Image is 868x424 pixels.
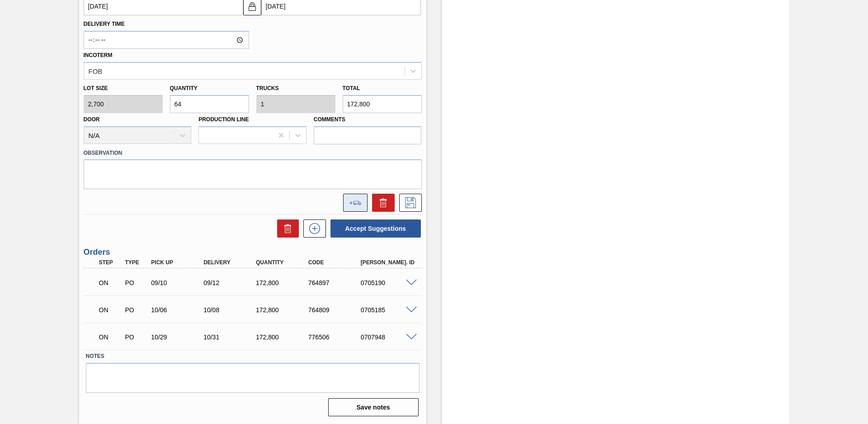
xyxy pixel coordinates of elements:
[368,194,395,212] div: Delete Suggestion
[123,306,150,314] div: Purchase order
[330,219,421,238] button: Accept Suggestions
[84,116,100,123] label: Door
[99,306,122,314] p: ON
[84,147,422,160] label: Observation
[254,259,312,266] div: Quantity
[359,259,417,266] div: [PERSON_NAME]. ID
[149,259,208,266] div: Pick up
[84,248,422,257] h3: Orders
[306,333,365,341] div: 776506
[359,306,417,314] div: 0705185
[149,306,208,314] div: 10/06/2025
[201,306,260,314] div: 10/08/2025
[256,85,279,91] label: Trucks
[273,219,299,238] div: Delete Suggestions
[149,279,208,286] div: 09/10/2025
[201,279,260,286] div: 09/12/2025
[198,116,249,123] label: Production Line
[97,259,124,266] div: Step
[343,85,360,91] label: Total
[84,18,249,31] label: Delivery Time
[299,219,326,238] div: New suggestion
[254,333,312,341] div: 172,800
[328,398,419,416] button: Save notes
[84,52,113,58] label: Incoterm
[201,333,260,341] div: 10/31/2025
[123,259,150,266] div: Type
[359,333,417,341] div: 0707948
[89,67,103,75] div: FOB
[306,279,365,286] div: 764897
[314,113,422,126] label: Comments
[395,194,422,212] div: Save Suggestion
[97,273,124,293] div: Negotiating Order
[97,327,124,347] div: Negotiating Order
[123,333,150,341] div: Purchase order
[123,279,150,286] div: Purchase order
[359,279,417,286] div: 0705190
[254,306,312,314] div: 172,800
[149,333,208,341] div: 10/29/2025
[326,219,422,238] div: Accept Suggestions
[201,259,260,266] div: Delivery
[170,85,198,91] label: Quantity
[99,333,122,341] p: ON
[306,259,365,266] div: Code
[97,300,124,320] div: Negotiating Order
[86,350,420,363] label: Notes
[247,1,258,12] img: locked
[339,194,368,212] div: Add to the load composition
[84,82,163,95] label: Lot size
[99,279,122,286] p: ON
[254,279,312,286] div: 172,800
[306,306,365,314] div: 764809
